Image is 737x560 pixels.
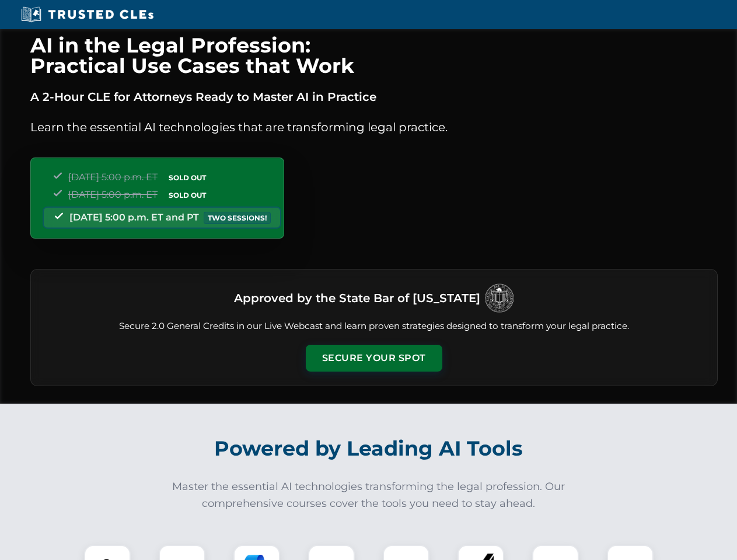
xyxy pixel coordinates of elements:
h1: AI in the Legal Profession: Practical Use Cases that Work [30,35,718,76]
p: Master the essential AI technologies transforming the legal profession. Our comprehensive courses... [165,478,573,512]
h2: Powered by Leading AI Tools [46,428,692,469]
span: SOLD OUT [165,171,210,184]
span: [DATE] 5:00 p.m. ET [68,171,158,183]
p: Secure 2.0 General Credits in our Live Webcast and learn proven strategies designed to transform ... [45,320,703,333]
button: Secure Your Spot [306,345,442,372]
p: A 2-Hour CLE for Attorneys Ready to Master AI in Practice [30,87,718,106]
span: [DATE] 5:00 p.m. ET [68,189,158,200]
span: SOLD OUT [165,189,210,201]
img: Logo [485,283,514,313]
h3: Approved by the State Bar of [US_STATE] [234,288,480,309]
p: Learn the essential AI technologies that are transforming legal practice. [30,118,718,136]
img: Trusted CLEs [18,6,157,23]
